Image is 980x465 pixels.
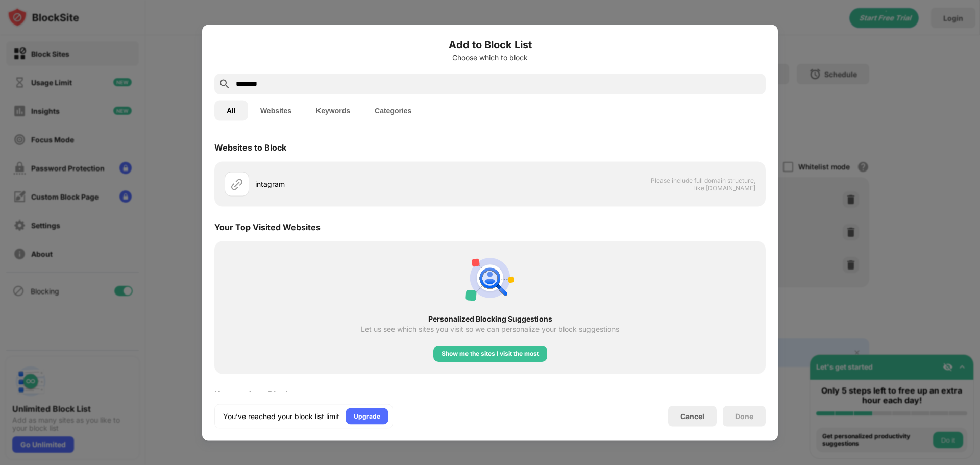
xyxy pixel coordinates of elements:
[214,53,766,61] div: Choose which to block
[248,100,304,120] button: Websites
[442,348,539,358] div: Show me the sites I visit the most
[214,37,766,52] h6: Add to Block List
[304,100,362,120] button: Keywords
[680,412,704,421] div: Cancel
[214,222,321,232] div: Your Top Visited Websites
[354,411,380,421] div: Upgrade
[255,179,490,189] div: intagram
[218,78,231,90] img: search.svg
[214,389,290,399] div: Keywords to Block
[214,142,286,152] div: Websites to Block
[231,178,243,190] img: url.svg
[223,411,339,421] div: You’ve reached your block list limit
[465,253,514,302] img: personal-suggestions.svg
[214,100,248,120] button: All
[361,325,619,333] div: Let us see which sites you visit so we can personalize your block suggestions
[362,100,424,120] button: Categories
[650,176,755,191] span: Please include full domain structure, like [DOMAIN_NAME]
[233,314,747,323] div: Personalized Blocking Suggestions
[735,412,753,420] div: Done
